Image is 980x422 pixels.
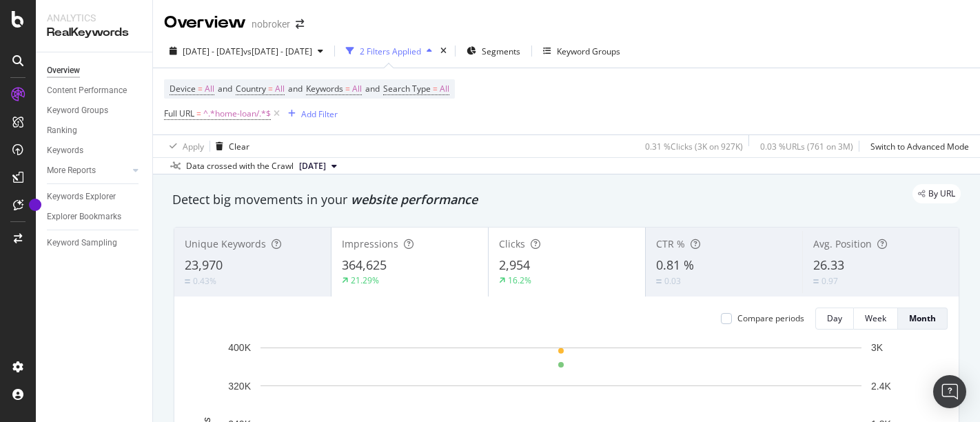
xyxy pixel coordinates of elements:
[29,199,41,211] div: Tooltip anchor
[210,135,249,157] button: Clear
[433,83,438,94] span: =
[909,312,936,324] div: Month
[865,135,969,157] button: Switch to Advanced Mode
[170,83,196,94] span: Device
[47,25,141,41] div: RealKeywords
[933,375,966,408] div: Open Intercom Messenger
[360,46,421,57] div: 2 Filters Applied
[440,79,449,99] span: All
[898,308,948,330] button: Month
[183,46,243,57] span: [DATE] - [DATE]
[47,103,143,118] a: Keyword Groups
[760,141,853,152] div: 0.03 % URLs ( 761 on 3M )
[340,40,438,62] button: 2 Filters Applied
[47,143,83,158] div: Keywords
[813,237,872,250] span: Avg. Position
[164,40,329,62] button: [DATE] - [DATE]vs[DATE] - [DATE]
[351,274,379,286] div: 21.29%
[928,190,955,198] span: By URL
[870,141,969,152] div: Switch to Advanced Mode
[164,11,246,34] div: Overview
[47,83,143,98] a: Content Performance
[47,236,143,250] a: Keyword Sampling
[243,46,312,57] span: vs [DATE] - [DATE]
[47,190,143,204] a: Keywords Explorer
[813,257,844,273] span: 26.33
[352,79,362,99] span: All
[813,279,819,283] img: Equal
[164,108,194,119] span: Full URL
[737,312,804,324] div: Compare periods
[205,79,214,99] span: All
[865,312,886,324] div: Week
[499,237,525,250] span: Clicks
[196,108,201,119] span: =
[47,210,143,224] a: Explorer Bookmarks
[815,308,854,330] button: Day
[342,257,387,273] span: 364,625
[47,123,77,138] div: Ranking
[47,63,80,78] div: Overview
[508,274,531,286] div: 16.2%
[499,257,530,273] span: 2,954
[871,342,884,353] text: 3K
[365,83,380,94] span: and
[268,83,273,94] span: =
[821,275,838,287] div: 0.97
[47,103,108,118] div: Keyword Groups
[538,40,626,62] button: Keyword Groups
[236,83,266,94] span: Country
[47,210,121,224] div: Explorer Bookmarks
[557,46,620,57] div: Keyword Groups
[47,83,127,98] div: Content Performance
[252,17,290,31] div: nobroker
[47,190,116,204] div: Keywords Explorer
[47,63,143,78] a: Overview
[664,275,681,287] div: 0.03
[229,141,249,152] div: Clear
[383,83,431,94] span: Search Type
[656,257,694,273] span: 0.81 %
[228,381,251,392] text: 320K
[438,44,449,58] div: times
[656,279,662,283] img: Equal
[288,83,303,94] span: and
[275,79,285,99] span: All
[183,141,204,152] div: Apply
[186,160,294,172] div: Data crossed with the Crawl
[283,105,338,122] button: Add Filter
[185,279,190,283] img: Equal
[47,163,129,178] a: More Reports
[296,19,304,29] div: arrow-right-arrow-left
[482,46,520,57] span: Segments
[193,275,216,287] div: 0.43%
[47,11,141,25] div: Analytics
[185,257,223,273] span: 23,970
[827,312,842,324] div: Day
[345,83,350,94] span: =
[47,163,96,178] div: More Reports
[299,160,326,172] span: 2025 Aug. 4th
[185,237,266,250] span: Unique Keywords
[47,143,143,158] a: Keywords
[203,104,271,123] span: ^.*home-loan/.*$
[306,83,343,94] span: Keywords
[164,135,204,157] button: Apply
[342,237,398,250] span: Impressions
[854,308,898,330] button: Week
[645,141,743,152] div: 0.31 % Clicks ( 3K on 927K )
[228,342,251,353] text: 400K
[912,184,961,203] div: legacy label
[47,123,143,138] a: Ranking
[294,158,343,174] button: [DATE]
[198,83,203,94] span: =
[461,40,526,62] button: Segments
[47,236,117,250] div: Keyword Sampling
[871,381,891,392] text: 2.4K
[301,108,338,120] div: Add Filter
[218,83,232,94] span: and
[656,237,685,250] span: CTR %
